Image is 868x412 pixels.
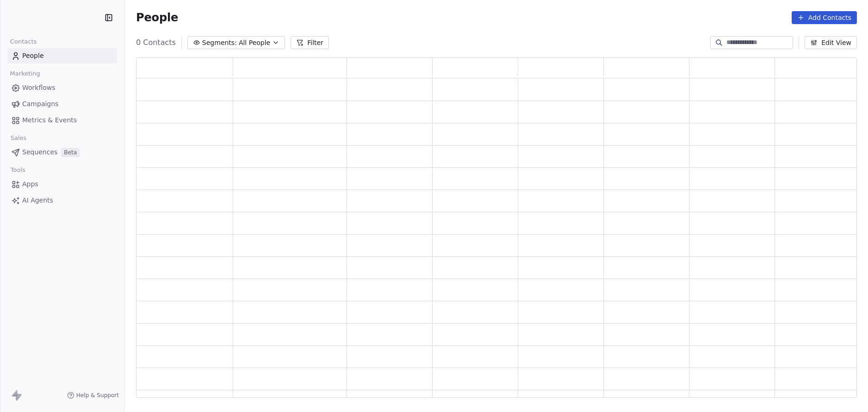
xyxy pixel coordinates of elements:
span: Contacts [6,35,41,49]
a: Metrics & Events [7,113,117,128]
a: SequencesBeta [7,145,117,160]
span: Workflows [22,83,56,93]
span: People [22,51,44,61]
button: Edit View [805,36,857,49]
span: Beta [61,148,80,157]
a: Help & Support [67,392,119,399]
span: Marketing [6,67,44,81]
span: AI Agents [22,196,53,205]
span: Campaigns [22,99,58,109]
a: Apps [7,177,117,192]
span: Help & Support [76,392,119,399]
span: Sales [6,131,31,145]
span: All People [239,38,270,48]
a: Campaigns [7,96,117,112]
span: Apps [22,179,38,189]
span: 0 Contacts [136,37,176,48]
button: Add Contacts [792,11,857,24]
span: Tools [6,163,29,177]
a: People [7,48,117,63]
span: Metrics & Events [22,115,77,125]
a: AI Agents [7,193,117,208]
span: Sequences [22,147,57,157]
button: Filter [291,36,329,49]
span: Segments: [202,38,237,48]
a: Workflows [7,80,117,95]
div: grid [136,78,861,398]
span: People [136,11,178,25]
